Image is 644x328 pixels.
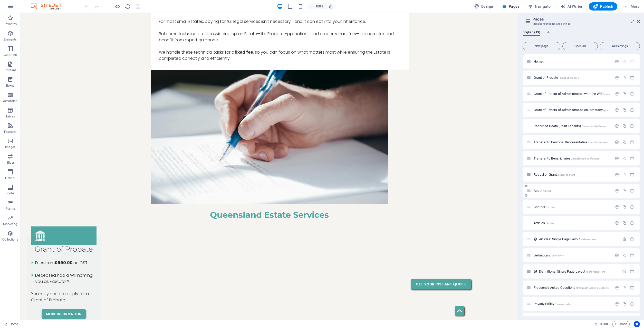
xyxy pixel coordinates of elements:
div: Remove [630,302,634,306]
div: Remove [630,221,634,225]
button: All Settings [600,42,640,50]
span: AI Writer [560,4,583,9]
div: Contact/contact [532,205,612,208]
button: More [621,2,642,11]
div: Duplicate [622,285,627,290]
span: New page [525,45,558,48]
h6: Session time [594,321,608,327]
div: Remove [630,124,634,128]
div: Grant of Letters of Administration on Intestacy/grant-of-letters-of-administration-on-intestacy [532,108,612,112]
p: Tables [6,114,15,118]
span: Click to open page [534,76,579,79]
div: Duplicate [622,92,627,96]
div: Reseal of Grant/reseal-of-grant [532,173,612,176]
span: About [534,189,551,193]
span: /definitions [551,254,564,257]
h2: Pages [533,17,640,22]
div: The startpage cannot be deleted [630,59,634,64]
div: Settings [615,285,619,290]
button: AI Writer [558,2,585,11]
button: Open all [562,42,598,50]
span: /record-of-death-joint-tenants [582,125,616,128]
div: Duplicate [622,172,627,177]
span: /contact [546,206,555,208]
div: Settings [615,205,619,209]
button: Click here to leave preview mode and continue editing [114,3,120,9]
div: Home/ [532,60,612,63]
p: Marketing [3,222,17,226]
div: Remove [630,285,634,290]
button: Navigator [526,2,554,11]
div: Settings [615,172,619,177]
p: Collections [2,237,18,242]
span: /frequently-asked-questions [576,286,609,289]
span: /about [543,190,551,192]
h6: 100% [315,3,323,9]
p: Footer [6,191,15,195]
div: Record of Death (Joint Tenants)/record-of-death-joint-tenants [532,124,612,128]
span: Record of Death (Joint Tenants) [534,124,616,128]
div: Settings [615,108,619,112]
div: Settings [615,124,619,128]
span: Click to open page [534,221,554,225]
div: Settings [622,237,627,241]
span: Click to open page [534,173,575,176]
div: Remove [630,253,634,257]
span: English (19) [523,29,540,36]
img: Editor Logo [30,3,68,9]
div: Definitions/definitions [532,254,612,257]
div: Privacy Policy/privacy-policy [532,302,612,305]
p: Slider [6,161,14,165]
div: Transfer to Beneficiaries/transfer-to-beneficiaries [532,157,612,160]
p: Features [4,130,16,134]
button: Pages [499,2,521,11]
span: Transfer to Beneficiaries [534,156,599,160]
div: Frequently Asked Questions/frequently-asked-questions [532,286,612,289]
div: Language Tabs [523,30,640,40]
div: Duplicate [622,75,627,80]
span: All Settings [602,45,638,48]
div: Settings [622,269,627,274]
p: Header [5,176,15,180]
span: Click to open page [534,59,544,63]
button: Design [472,2,495,11]
p: Images [5,145,16,149]
div: Remove [630,156,634,161]
div: Settings [615,253,619,257]
div: Articles/articles [532,221,612,225]
span: /definitions-item [586,270,605,273]
a: Click to cancel selection. Double-click to open Pages [4,321,18,327]
span: : [603,322,604,326]
span: Definitions: Single Page Layout [539,270,605,273]
div: Settings [615,221,619,225]
h3: Manage your pages and settings [533,22,630,26]
div: Remove [630,269,634,274]
div: Remove [630,108,634,112]
p: Accordion [3,99,17,103]
i: On resize automatically adjust zoom level to fit chosen device. [329,4,333,9]
div: This layout is used as a template for all items (e.g. a blog post) of this collection. The conten... [533,269,537,274]
button: Usercentrics [634,321,640,327]
p: Forms [6,207,15,211]
div: Duplicate [622,140,627,144]
span: Code [614,321,627,327]
button: Publish [589,2,617,11]
button: 100% [307,3,326,9]
div: Duplicate [622,302,627,306]
div: Remove [630,205,634,209]
div: Design (Ctrl+Alt+Y) [472,2,495,11]
p: Favorites [4,22,17,26]
button: reload [124,3,131,9]
p: Boxes [6,84,15,88]
div: Remove [630,92,634,96]
div: Remove [630,140,634,144]
div: Duplicate [622,59,627,64]
span: Navigator [528,4,552,9]
p: Content [5,68,16,72]
button: New page [523,42,560,50]
div: Duplicate [622,253,627,257]
div: Settings [615,92,619,96]
div: Remove [630,75,634,80]
span: /transfer-to-personal-representative [588,141,629,144]
span: Definitions [534,253,564,257]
